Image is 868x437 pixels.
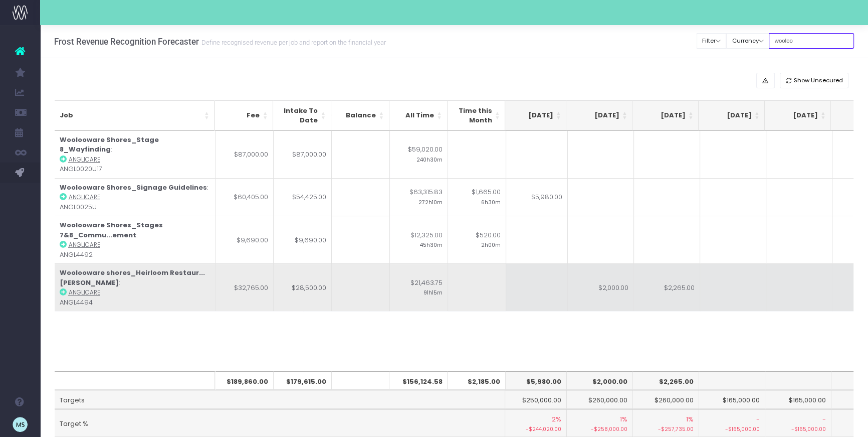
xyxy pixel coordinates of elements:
th: $156,124.58 [389,371,448,390]
td: $520.00 [448,216,506,263]
small: -$258,000.00 [572,424,627,433]
input: Search... [769,33,854,49]
td: $54,425.00 [273,178,331,216]
th: Fee: activate to sort column ascending [215,100,273,131]
span: 1% [686,414,694,424]
small: 240h30m [416,155,442,164]
span: 2% [552,414,561,424]
td: $165,000.00 [699,390,765,409]
strong: Woolooware Shores_Stage 8_Wayfinding [60,135,159,155]
td: $5,980.00 [502,178,568,216]
td: $2,265.00 [634,263,700,311]
span: 1% [620,414,627,424]
th: Oct 25: activate to sort column ascending [566,100,632,131]
td: $60,405.00 [215,178,274,216]
th: $189,860.00 [215,371,273,390]
th: All Time: activate to sort column ascending [389,100,448,131]
strong: Woolooware Shores_Stages 7&8_Commu...ement [60,220,163,240]
td: $260,000.00 [633,390,699,409]
th: Time this Month: activate to sort column ascending [448,100,506,131]
td: $28,500.00 [273,263,331,311]
button: Filter [697,33,727,49]
span: - [822,414,826,424]
abbr: Anglicare [69,193,100,201]
small: Define recognised revenue per job and report on the financial year [199,37,386,47]
small: 6h30m [481,197,500,206]
th: Job: activate to sort column ascending [55,100,215,131]
span: Show Unsecured [794,76,843,85]
abbr: Anglicare [69,288,100,297]
td: : ANGL0025U [55,178,215,216]
abbr: Anglicare [69,156,100,164]
small: 45h30m [419,240,442,249]
small: -$165,000.00 [704,424,760,433]
th: $2,185.00 [448,371,506,390]
td: $87,000.00 [215,131,274,178]
td: Targets [55,390,506,409]
button: Show Unsecured [780,73,849,88]
button: Currency [726,33,769,49]
td: $1,665.00 [448,178,506,216]
small: 91h15m [423,287,442,297]
td: : ANGL0020U17 [55,131,215,178]
th: $179,615.00 [273,371,331,390]
h3: Frost Revenue Recognition Forecaster [54,37,386,47]
td: : ANGL4494 [55,263,215,311]
small: -$244,020.00 [506,424,561,433]
small: 272h10m [418,197,442,206]
td: $2,000.00 [568,263,634,311]
small: -$165,000.00 [770,424,826,433]
td: $165,000.00 [765,390,831,409]
span: - [756,414,760,424]
abbr: Anglicare [69,241,100,249]
small: 2h00m [481,240,500,249]
th: Intake To Date: activate to sort column ascending [273,100,331,131]
td: $260,000.00 [567,390,633,409]
td: $12,325.00 [389,216,448,263]
strong: Woolooware shores_Heirloom Restaur...[PERSON_NAME] [60,268,205,287]
th: Dec 25: activate to sort column ascending [699,100,765,131]
td: $9,690.00 [215,216,274,263]
td: $63,315.83 [389,178,448,216]
td: $21,463.75 [389,263,448,311]
td: $250,000.00 [501,390,567,409]
small: -$257,735.00 [638,424,694,433]
th: Balance: activate to sort column ascending [331,100,389,131]
img: images/default_profile_image.png [13,417,28,432]
td: Target % [55,409,506,437]
th: $2,000.00 [567,371,633,390]
td: $9,690.00 [273,216,331,263]
td: $87,000.00 [273,131,331,178]
strong: Woolooware Shores_Signage Guidelines [60,183,207,192]
th: Sep 25: activate to sort column ascending [500,100,566,131]
th: Jan 26: activate to sort column ascending [765,100,831,131]
th: $5,980.00 [501,371,567,390]
td: $59,020.00 [389,131,448,178]
td: : ANGL4492 [55,216,215,263]
th: $2,265.00 [633,371,699,390]
th: Nov 25: activate to sort column ascending [632,100,699,131]
td: $32,765.00 [215,263,274,311]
